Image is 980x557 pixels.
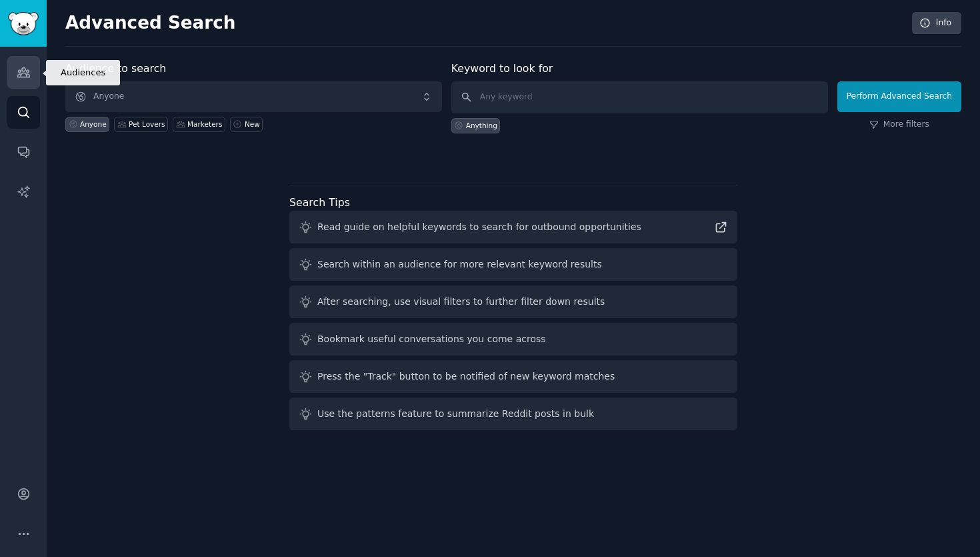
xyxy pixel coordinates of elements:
[317,295,605,309] div: After searching, use visual filters to further filter down results
[451,81,828,113] input: Any keyword
[8,12,39,35] img: GummySearch logo
[187,119,222,129] div: Marketers
[230,117,263,132] a: New
[65,13,905,34] h2: Advanced Search
[317,407,594,421] div: Use the patterns feature to summarize Reddit posts in bulk
[245,119,260,129] div: New
[466,121,497,130] div: Anything
[837,81,961,112] button: Perform Advanced Search
[317,332,546,346] div: Bookmark useful conversations you come across
[317,370,615,384] div: Press the "Track" button to be notified of new keyword matches
[129,119,165,129] div: Pet Lovers
[869,119,929,131] a: More filters
[912,12,961,35] a: Info
[317,220,641,234] div: Read guide on helpful keywords to search for outbound opportunities
[65,81,442,112] button: Anyone
[289,196,350,209] label: Search Tips
[65,62,166,75] label: Audience to search
[451,62,553,75] label: Keyword to look for
[317,257,602,271] div: Search within an audience for more relevant keyword results
[80,119,107,129] div: Anyone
